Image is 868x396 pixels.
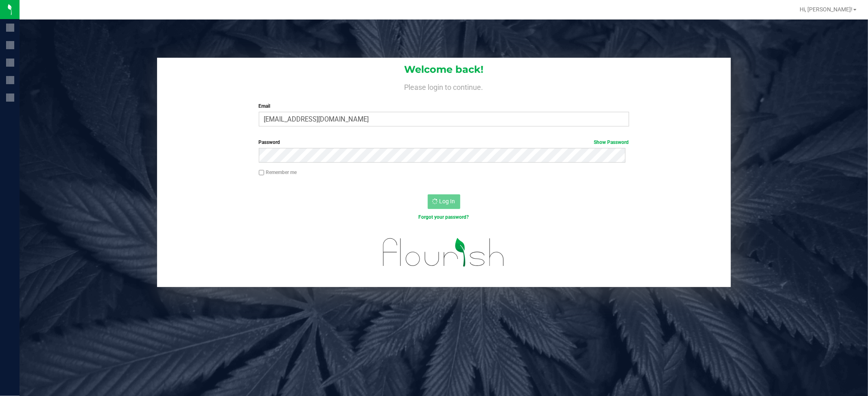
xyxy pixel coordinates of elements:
a: Show Password [594,139,629,145]
label: Email [259,102,629,110]
img: flourish_logo.svg [372,229,516,275]
h1: Welcome back! [157,64,731,75]
button: Log In [428,194,460,209]
a: Forgot your password? [419,214,469,220]
input: Remember me [259,170,265,176]
span: Hi, [PERSON_NAME]! [800,6,853,13]
span: Log In [439,198,455,205]
h4: Please login to continue. [157,81,731,91]
span: Password [259,139,280,145]
label: Remember me [259,169,297,176]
